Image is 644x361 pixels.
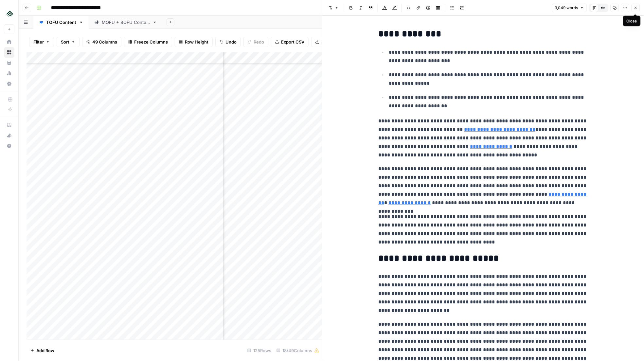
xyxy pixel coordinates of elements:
span: Freeze Columns [134,39,168,45]
div: MOFU + BOFU Content [102,19,150,26]
div: 125 Rows [245,345,274,356]
div: TOFU Content [46,19,76,26]
a: Settings [4,79,14,89]
button: Add Row [27,345,58,356]
span: Sort [61,39,69,45]
button: Redo [243,37,268,47]
span: Export CSV [281,39,304,45]
a: Home [4,37,14,47]
button: Import CSV [311,37,349,47]
button: What's new? [4,130,14,141]
span: Undo [225,39,237,45]
button: Sort [57,37,80,47]
button: Export CSV [271,37,309,47]
button: Row Height [175,37,213,47]
span: 3,049 words [555,5,578,11]
button: Undo [215,37,241,47]
span: Filter [33,39,44,45]
a: AirOps Academy [4,120,14,130]
div: What's new? [4,131,14,140]
a: Usage [4,68,14,79]
img: Uplisting Logo [4,8,16,19]
a: TOFU Content [33,16,89,29]
button: Workspace: Uplisting [4,5,14,22]
div: 18/49 Columns [274,345,322,356]
span: Redo [254,39,264,45]
a: MOFU + BOFU Content [89,16,163,29]
a: Your Data [4,58,14,68]
a: Browse [4,47,14,58]
span: Add Row [36,347,54,354]
button: Filter [29,37,54,47]
span: 49 Columns [92,39,117,45]
span: Row Height [185,39,208,45]
button: Freeze Columns [124,37,172,47]
button: 3,049 words [552,4,587,12]
button: 49 Columns [82,37,121,47]
div: Close [627,18,637,24]
button: Help + Support [4,141,14,151]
